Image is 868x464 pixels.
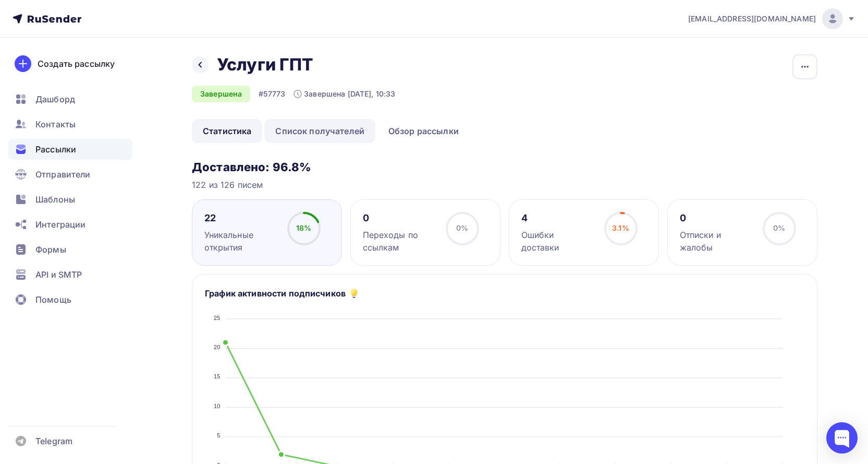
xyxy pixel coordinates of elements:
span: API и SMTP [35,268,82,281]
a: Отправители [8,164,132,185]
div: Переходы по ссылкам [363,229,436,254]
div: Отписки и жалобы [680,229,753,254]
div: 0 [680,212,753,224]
span: [EMAIL_ADDRESS][DOMAIN_NAME] [688,14,816,24]
a: Список получателей [264,119,375,143]
span: Помощь [35,293,71,306]
span: Рассылки [35,143,76,156]
a: Формы [8,239,132,260]
div: Ошибки доставки [521,229,595,254]
div: 0 [363,212,436,224]
span: 18% [296,223,311,232]
div: Завершена [DATE], 10:33 [294,89,395,99]
div: 122 из 126 писем [192,179,817,191]
span: Формы [35,243,66,256]
a: [EMAIL_ADDRESS][DOMAIN_NAME] [688,8,855,29]
span: Дашборд [35,93,75,105]
a: Рассылки [8,139,132,160]
tspan: 10 [214,403,221,409]
span: 0% [456,223,468,232]
tspan: 5 [217,432,220,438]
a: Контакты [8,114,132,135]
h2: Услуги ГПТ [217,54,313,75]
div: 4 [521,212,595,224]
span: Отправители [35,168,91,181]
h3: Доставлено: 96.8% [192,160,817,174]
span: Telegram [35,435,72,447]
h5: График активности подписчиков [205,287,346,300]
a: Дашборд [8,89,132,110]
span: Интеграции [35,218,85,231]
span: Контакты [35,118,76,130]
div: #57773 [259,89,285,99]
div: Завершена [192,86,250,102]
tspan: 25 [214,315,221,321]
span: 0% [773,223,785,232]
div: Создать рассылку [38,57,115,70]
span: 3.1% [612,223,629,232]
a: Шаблоны [8,189,132,210]
div: Уникальные открытия [204,229,278,254]
a: Обзор рассылки [377,119,470,143]
span: Шаблоны [35,193,75,206]
tspan: 20 [214,344,221,350]
tspan: 15 [214,373,221,379]
a: Статистика [192,119,262,143]
div: 22 [204,212,278,224]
